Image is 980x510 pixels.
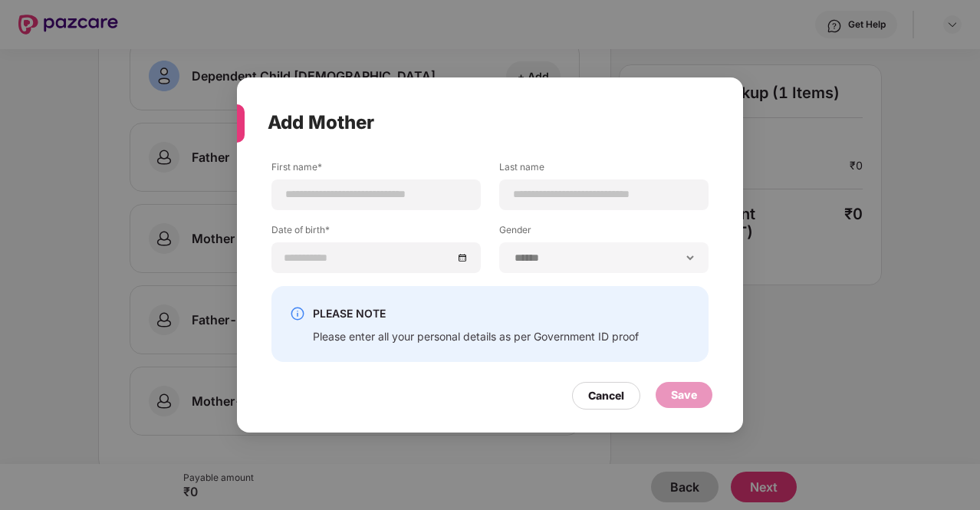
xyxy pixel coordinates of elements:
label: Date of birth* [271,223,481,242]
label: First name* [271,160,481,179]
div: Please enter all your personal details as per Government ID proof [313,329,639,344]
div: Cancel [588,387,624,404]
label: Last name [499,160,709,179]
label: Gender [499,223,709,242]
div: Save [671,387,697,403]
img: svg+xml;base64,PHN2ZyBpZD0iSW5mby0yMHgyMCIgeG1sbnM9Imh0dHA6Ly93d3cudzMub3JnLzIwMDAvc3ZnIiB3aWR0aD... [290,306,305,321]
div: Add Mother [268,93,676,153]
div: PLEASE NOTE [313,304,639,323]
